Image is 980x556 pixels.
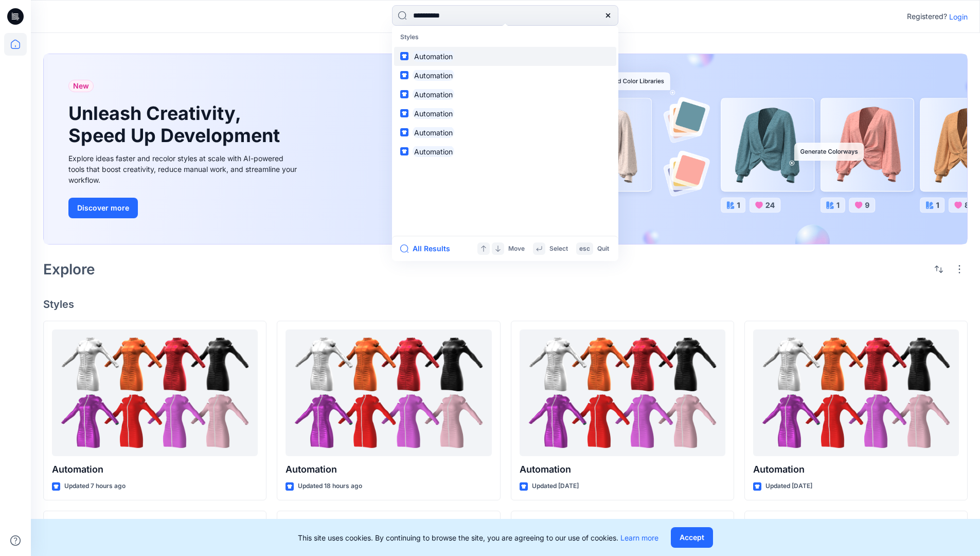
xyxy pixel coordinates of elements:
p: Move [508,244,525,254]
a: Automation [394,85,616,104]
mark: Automation [413,127,454,138]
span: New [73,80,89,92]
mark: Automation [413,108,454,119]
p: Select [549,244,568,254]
p: Updated [DATE] [765,481,812,492]
button: Discover more [68,198,138,218]
p: Updated [DATE] [532,481,579,492]
p: Automation [286,462,491,477]
mark: Automation [413,146,454,158]
p: Automation [520,462,725,477]
mark: Automation [413,89,454,100]
a: Automation [286,329,491,457]
a: Automation [394,66,616,85]
a: Automation [753,329,959,457]
p: Automation [52,462,258,477]
p: Login [949,11,968,22]
h2: Explore [43,261,95,277]
a: Discover more [68,198,300,218]
p: Styles [394,28,616,47]
p: esc [579,244,590,254]
mark: Automation [413,69,454,81]
p: Quit [597,244,609,254]
h1: Unleash Creativity, Speed Up Development [68,102,284,147]
a: Learn more [620,533,658,542]
p: Updated 7 hours ago [64,481,126,492]
a: Automation [394,47,616,66]
mark: Automation [413,50,454,62]
p: This site uses cookies. By continuing to browse the site, you are agreeing to our use of cookies. [298,532,658,543]
button: Accept [671,527,713,548]
p: Automation [753,462,959,477]
h4: Styles [43,298,968,310]
p: Registered? [907,10,947,23]
div: Explore ideas faster and recolor styles at scale with AI-powered tools that boost creativity, red... [68,153,300,185]
a: Automation [394,142,616,161]
a: Automation [394,104,616,123]
a: Automation [520,329,725,457]
p: Updated 18 hours ago [298,481,362,492]
a: Automation [52,329,258,457]
button: All Results [400,242,457,255]
a: Automation [394,123,616,142]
